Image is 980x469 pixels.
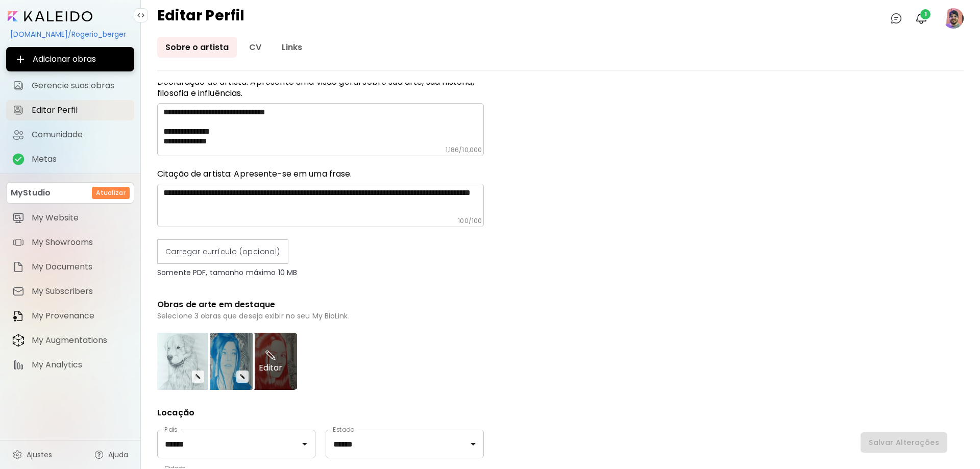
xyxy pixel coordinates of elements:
a: itemMy Showrooms [6,232,134,253]
img: item [12,285,24,298]
button: bellIcon1 [913,10,930,27]
img: Editar Perfil icon [12,104,24,116]
a: CV [241,37,269,58]
a: itemMy Website [6,208,134,228]
a: Gerencie suas obras iconGerencie suas obras [6,76,134,96]
span: 1 [920,9,930,19]
img: settings [12,450,22,460]
p: MyStudio [11,187,51,199]
button: Adicionar obras [6,47,134,71]
span: Metas [32,154,128,164]
span: Gerencie suas obras [32,81,128,91]
p: Locação [157,408,484,417]
span: My Augmentations [32,335,128,345]
p: Somente PDF, tamanho máximo 10 MB [157,268,484,277]
button: edit-icon [236,371,249,383]
img: bellIcon [915,12,927,24]
a: Sobre o artista [157,37,237,58]
a: itemMy Augmentations [6,330,134,351]
a: itemMy Analytics [6,355,134,375]
a: Ajuda [88,445,134,465]
label: Carregar currículo (opcional) [157,239,288,264]
span: My Provenance [32,311,128,321]
img: Comunidade icon [12,129,24,141]
h6: Obras de arte em destaque [157,298,484,311]
h6: Citação de artista: Apresente-se em uma frase. [157,168,484,180]
a: Links [274,37,310,58]
span: Carregar currículo (opcional) [165,246,280,257]
img: item [12,236,24,249]
h4: Editar Perfil [157,8,245,29]
a: itemMy Subscribers [6,281,134,302]
img: edit-icon [239,374,246,380]
a: itemMy Provenance [6,306,134,326]
h6: Selecione 3 obras que deseja exibir no seu My BioLink. [157,311,484,320]
button: Open [298,437,312,451]
img: collapse [137,11,145,19]
a: itemMy Documents [6,257,134,277]
span: Adicionar obras [14,53,126,65]
span: Ajustes [27,450,52,460]
span: Editar Perfil [32,105,128,115]
h6: 100 / 100 [458,217,482,225]
img: overlay close [264,349,277,361]
span: My Analytics [32,360,128,370]
img: edit-icon [195,374,201,380]
a: completeMetas [6,149,134,169]
h6: Atualizar [96,188,126,198]
span: My Showrooms [32,237,128,248]
button: edit-icon [192,371,204,383]
h6: 1,186 / 10,000 [446,146,482,154]
div: [DOMAIN_NAME]/Rogerio_berger [6,26,134,43]
span: My Website [32,213,128,223]
span: Ajuda [108,450,128,460]
a: Editar Perfil iconEditar Perfil [6,100,134,120]
img: item [12,212,24,224]
p: Declaração de artista: Apresente uma visão geral sobre sua arte, sua história, filosofia e influê... [157,77,484,99]
img: help [94,450,104,460]
img: Gerencie suas obras icon [12,80,24,92]
span: My Documents [32,262,128,272]
span: Comunidade [32,130,128,140]
img: item [12,359,24,371]
img: chatIcon [890,12,902,24]
button: Open [466,437,480,451]
div: Editar [244,333,297,390]
img: item [12,310,24,322]
span: My Subscribers [32,286,128,297]
a: Comunidade iconComunidade [6,125,134,145]
a: Ajustes [6,445,58,465]
img: item [12,334,24,347]
img: item [12,261,24,273]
